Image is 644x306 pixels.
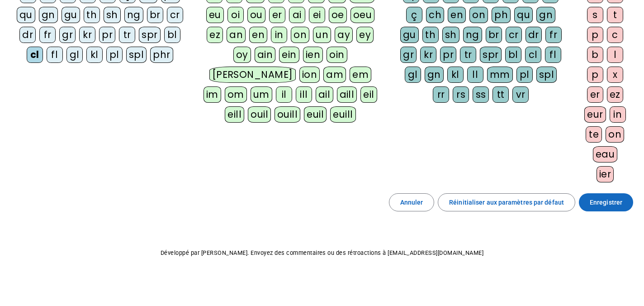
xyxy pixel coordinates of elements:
div: vr [512,86,529,103]
div: gn [39,7,58,23]
div: im [204,86,221,103]
div: c [607,27,623,43]
div: sh [442,27,459,43]
div: ez [207,27,223,43]
div: fr [545,27,562,43]
div: em [350,67,371,83]
div: gr [400,47,417,63]
div: in [271,27,287,43]
div: il [276,86,292,103]
div: er [269,7,285,23]
div: ion [299,67,320,83]
div: ou [247,7,265,23]
div: spr [480,47,502,63]
div: an [227,27,246,43]
div: on [469,7,488,23]
div: eu [206,7,224,23]
div: oe [329,7,347,23]
div: euill [330,106,355,123]
span: Réinitialiser aux paramètres par défaut [449,197,564,208]
div: ei [309,7,325,23]
div: ph [492,7,511,23]
div: p [587,67,603,83]
div: on [291,27,309,43]
div: ch [426,7,444,23]
div: tr [460,47,476,63]
div: euil [304,106,327,123]
div: oy [233,47,251,63]
div: ill [296,86,312,103]
div: om [225,86,247,103]
div: um [251,86,272,103]
div: sh [104,7,121,23]
div: er [587,86,603,103]
div: dr [19,27,36,43]
div: gn [536,7,555,23]
div: tr [119,27,135,43]
button: Réinitialiser aux paramètres par défaut [438,193,575,211]
div: en [249,27,267,43]
div: ay [335,27,353,43]
div: br [486,27,502,43]
div: s [587,7,603,23]
div: ll [467,67,483,83]
div: th [422,27,439,43]
div: gl [405,67,421,83]
div: ier [597,166,614,182]
div: [PERSON_NAME] [209,67,296,83]
div: gn [425,67,444,83]
div: pr [440,47,456,63]
button: Enregistrer [579,193,633,211]
div: ain [255,47,276,63]
div: spl [536,67,557,83]
div: eil [360,86,377,103]
div: on [606,126,624,143]
div: un [313,27,331,43]
div: x [607,67,623,83]
div: ail [316,86,333,103]
div: dr [526,27,542,43]
div: gu [400,27,419,43]
div: eill [225,106,244,123]
div: oi [227,7,244,23]
div: kl [86,47,103,63]
div: ss [473,86,489,103]
div: ng [124,7,143,23]
div: qu [17,7,35,23]
div: b [587,47,603,63]
div: oeu [350,7,375,23]
div: oin [327,47,347,63]
div: kr [79,27,95,43]
div: ng [463,27,482,43]
div: ien [303,47,323,63]
div: fl [545,47,561,63]
div: l [607,47,623,63]
div: cl [27,47,43,63]
div: pr [99,27,115,43]
div: in [610,106,626,123]
div: ouill [275,106,300,123]
div: rs [453,86,469,103]
div: spr [139,27,161,43]
div: gr [59,27,76,43]
div: pl [106,47,123,63]
div: ein [279,47,299,63]
div: phr [150,47,173,63]
div: ç [406,7,422,23]
div: ey [356,27,374,43]
div: cr [506,27,522,43]
div: te [586,126,602,143]
p: Développé par [PERSON_NAME]. Envoyez des commentaires ou des rétroactions à [EMAIL_ADDRESS][DOMAI... [7,248,637,258]
div: ez [607,86,623,103]
div: gl [66,47,83,63]
div: kl [447,67,464,83]
div: en [448,7,466,23]
div: br [147,7,163,23]
button: Annuler [389,193,435,211]
div: cl [525,47,541,63]
div: fl [47,47,63,63]
div: gu [62,7,80,23]
div: p [587,27,603,43]
div: ai [289,7,305,23]
div: eur [584,106,606,123]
